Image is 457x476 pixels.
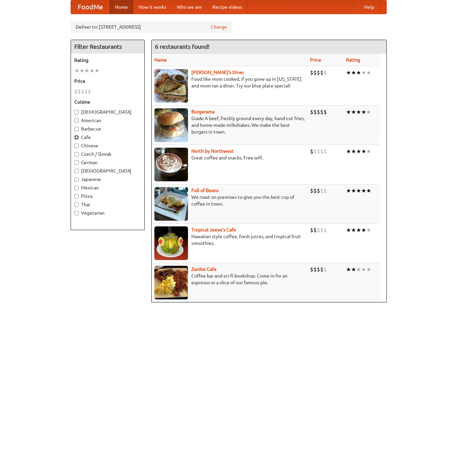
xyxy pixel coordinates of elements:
[191,70,244,75] a: [PERSON_NAME]'s Diner
[191,109,215,114] a: Burgerama
[71,21,232,33] div: Deliver to: [STREET_ADDRESS]
[351,226,356,234] li: ★
[74,184,141,191] label: Mexican
[323,226,327,234] li: $
[211,24,227,30] a: Change
[351,187,356,194] li: ★
[313,187,317,194] li: $
[313,226,317,234] li: $
[361,69,366,76] li: ★
[351,148,356,155] li: ★
[74,142,141,149] label: Chinese
[191,266,217,272] a: Zardoz Cafe
[310,148,313,155] li: $
[154,148,188,181] img: north.jpg
[74,210,141,216] label: Vegetarian
[351,266,356,273] li: ★
[88,88,91,95] li: $
[74,203,79,207] input: Thai
[71,40,144,53] h4: Filter Restaurants
[74,201,141,208] label: Thai
[356,148,361,155] li: ★
[154,266,188,299] img: zardoz.jpg
[359,0,380,14] a: Help
[317,108,320,116] li: $
[154,57,167,63] a: Name
[366,187,371,194] li: ★
[74,78,141,84] h5: Price
[317,266,320,273] li: $
[191,188,219,193] a: Full of Beans
[74,144,79,148] input: Chinese
[310,266,313,273] li: $
[191,148,234,154] a: North by Northwest
[310,187,313,194] li: $
[320,187,323,194] li: $
[94,67,100,74] li: ★
[361,148,366,155] li: ★
[323,266,327,273] li: $
[79,67,84,74] li: ★
[71,0,110,14] a: FoodMe
[320,266,323,273] li: $
[154,108,188,142] img: burgerama.jpg
[74,110,79,114] input: [DEMOGRAPHIC_DATA]
[154,187,188,221] img: beans.jpg
[74,194,79,198] input: Pizza
[154,233,305,247] p: Hawaiian style coffee, fresh juices, and tropical fruit smoothies.
[366,108,371,116] li: ★
[346,148,351,155] li: ★
[74,134,141,141] label: Cafe
[310,108,313,116] li: $
[310,57,321,63] a: Price
[323,108,327,116] li: $
[74,168,141,174] label: [DEMOGRAPHIC_DATA]
[74,211,79,215] input: Vegetarian
[323,187,327,194] li: $
[317,187,320,194] li: $
[356,266,361,273] li: ★
[74,152,79,156] input: Czech / Slovak
[84,88,88,95] li: $
[351,69,356,76] li: ★
[351,108,356,116] li: ★
[74,99,141,105] h5: Cuisine
[366,69,371,76] li: ★
[313,266,317,273] li: $
[346,187,351,194] li: ★
[356,187,361,194] li: ★
[317,148,320,155] li: $
[78,88,81,95] li: $
[74,176,141,183] label: Japanese
[361,226,366,234] li: ★
[155,43,210,50] ng-pluralize: 6 restaurants found!
[310,69,313,76] li: $
[323,148,327,155] li: $
[323,69,327,76] li: $
[154,76,305,89] p: Food like mom cooked, if you grew up in [US_STATE] and mom ran a diner. Try our blue plate special!
[346,69,351,76] li: ★
[74,67,79,74] li: ★
[313,108,317,116] li: $
[74,169,79,173] input: [DEMOGRAPHIC_DATA]
[154,115,305,135] p: Grade A beef, freshly ground every day, hand-cut fries, and home-made milkshakes. We make the bes...
[310,226,313,234] li: $
[356,69,361,76] li: ★
[74,88,78,95] li: $
[320,226,323,234] li: $
[74,135,79,140] input: Cafe
[320,108,323,116] li: $
[346,226,351,234] li: ★
[74,193,141,199] label: Pizza
[84,67,89,74] li: ★
[74,159,141,166] label: German
[366,148,371,155] li: ★
[74,177,79,182] input: Japanese
[154,194,305,207] p: We roast on premises to give you the best cup of coffee in town.
[346,266,351,273] li: ★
